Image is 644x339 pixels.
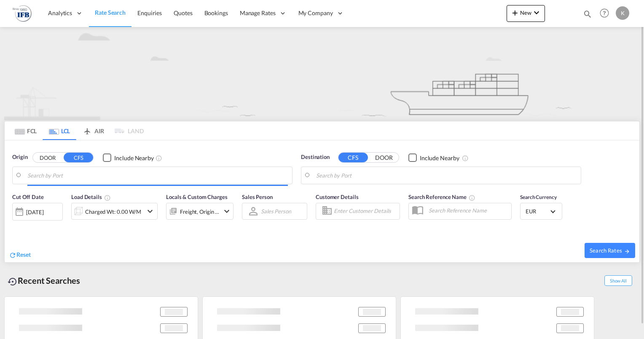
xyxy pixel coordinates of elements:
md-select: Select Currency: € EUREuro [525,205,558,218]
md-pagination-wrapper: Use the left and right arrow keys to navigate between tabs [9,121,144,140]
span: Cut Off Date [12,194,44,200]
span: Rate Search [95,9,126,16]
button: DOOR [33,153,62,163]
span: Analytics [48,9,72,17]
div: icon-magnify [583,9,592,22]
md-icon: Chargeable Weight [104,194,111,201]
div: Freight Origin Destinationicon-chevron-down [166,203,233,220]
div: K [616,6,629,20]
span: Search Reference Name [408,194,475,200]
span: EUR [526,207,549,215]
span: New [510,9,542,16]
md-checkbox: Checkbox No Ink [408,153,459,162]
md-icon: Unchecked: Ignores neighbouring ports when fetching rates.Checked : Includes neighbouring ports w... [156,155,162,161]
button: icon-plus 400-fgNewicon-chevron-down [507,5,545,22]
div: icon-refreshReset [9,250,31,260]
div: Charged Wt: 0.00 W/M [85,206,141,218]
span: Reset [16,251,31,258]
div: [DATE] [12,203,63,221]
span: Search Rates [590,247,630,254]
div: Origin DOOR CFS Checkbox No InkUnchecked: Ignores neighbouring ports when fetching rates.Checked ... [5,140,639,262]
md-icon: icon-arrow-right [624,248,630,254]
button: Search Ratesicon-arrow-right [585,243,635,258]
md-icon: icon-airplane [82,126,92,132]
span: Customer Details [316,194,358,200]
button: CFS [64,153,93,162]
span: My Company [298,9,333,17]
span: Quotes [174,9,192,16]
md-icon: icon-magnify [583,9,592,19]
span: Search Currency [520,194,557,200]
md-tab-item: AIR [76,121,110,140]
img: new-LCL.png [4,27,640,120]
md-icon: icon-backup-restore [8,277,18,287]
md-icon: Unchecked: Ignores neighbouring ports when fetching rates.Checked : Includes neighbouring ports w... [462,155,469,161]
span: Help [597,6,612,20]
md-tab-item: FCL [9,121,43,140]
div: Include Nearby [114,154,154,162]
input: Search Reference Name [424,204,511,217]
div: Recent Searches [4,271,83,290]
md-icon: icon-refresh [9,251,16,259]
input: Search by Port [316,169,577,182]
div: [DATE] [26,208,43,216]
div: Charged Wt: 0.00 W/Micon-chevron-down [71,203,158,220]
div: Include Nearby [420,154,459,162]
md-icon: icon-chevron-down [222,206,232,216]
span: Origin [12,153,27,161]
md-icon: Your search will be saved by the below given name [469,194,475,201]
span: Bookings [204,9,228,16]
md-datepicker: Select [12,220,19,231]
span: Destination [301,153,330,161]
div: Help [597,6,616,21]
div: Freight Origin Destination [180,206,220,218]
button: CFS [338,153,368,162]
button: DOOR [369,153,399,163]
span: Sales Person [242,194,273,200]
span: Show All [604,275,632,286]
input: Search by Port [27,169,288,182]
input: Enter Customer Details [334,205,397,218]
span: Manage Rates [240,9,276,17]
span: Load Details [71,194,111,200]
md-icon: icon-plus 400-fg [510,8,520,18]
md-select: Sales Person [260,205,292,217]
md-checkbox: Checkbox No Ink [103,153,154,162]
span: Enquiries [137,9,162,16]
span: Locals & Custom Charges [166,194,228,200]
md-icon: icon-chevron-down [531,8,542,18]
img: b4b53bb0256b11ee9ca18b7abc72fd7f.png [13,4,32,23]
md-tab-item: LCL [43,121,76,140]
md-icon: icon-chevron-down [145,206,155,216]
